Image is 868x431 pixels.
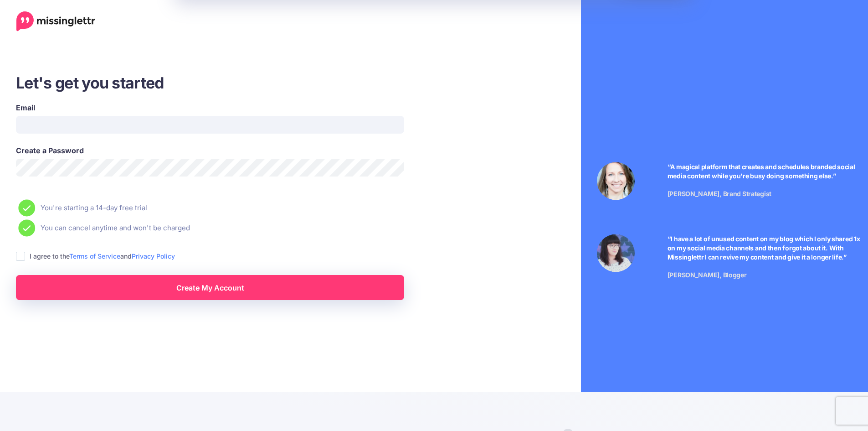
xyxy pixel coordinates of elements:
[16,145,404,156] label: Create a Password
[16,275,404,300] a: Create My Account
[597,234,635,272] img: Testimonial by Jeniffer Kosche
[668,189,771,197] span: [PERSON_NAME], Brand Strategist
[16,199,485,217] li: You're starting a 14-day free trial
[668,270,747,278] span: [PERSON_NAME], Blogger
[16,11,95,31] a: Home
[16,102,404,113] label: Email
[668,162,865,180] p: “A magical platform that creates and schedules branded social media content while you're busy doi...
[16,73,485,93] h3: Let's get you started
[69,252,120,260] a: Terms of Service
[597,162,635,200] img: Testimonial by Laura Stanik
[132,252,175,260] a: Privacy Policy
[30,251,175,261] label: I agree to the and
[668,234,865,261] p: “I have a lot of unused content on my blog which I only shared 1x on my social media channels and...
[16,219,485,237] li: You can cancel anytime and won't be charged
